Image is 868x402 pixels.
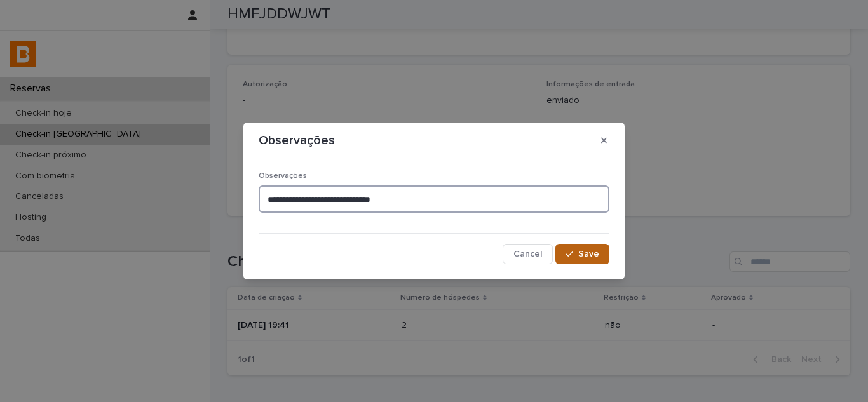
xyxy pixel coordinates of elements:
[513,250,542,258] span: Cancel
[578,250,599,258] span: Save
[259,133,335,148] p: Observações
[555,244,609,264] button: Save
[259,172,307,180] span: Observações
[503,244,553,264] button: Cancel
